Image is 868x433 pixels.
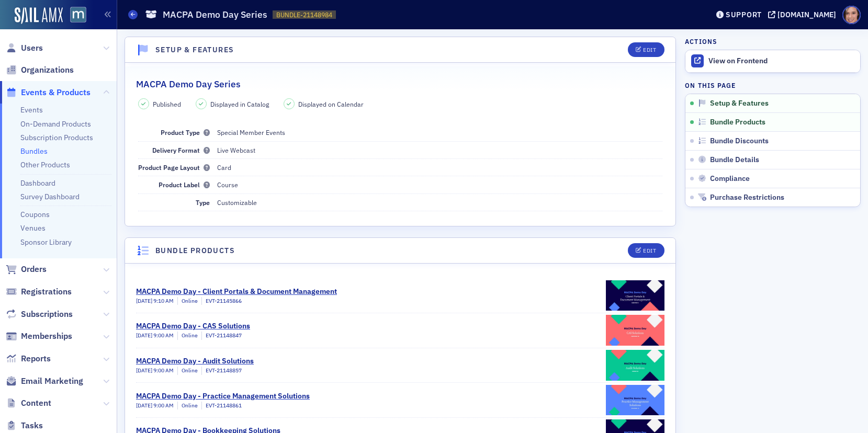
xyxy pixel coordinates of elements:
[20,160,70,169] a: Other Products
[20,133,93,142] a: Subscription Products
[6,309,73,320] a: Subscriptions
[710,155,759,165] span: Bundle Details
[298,99,364,109] span: Displayed on Calendar
[710,99,769,108] span: Setup & Features
[643,47,656,53] div: Edit
[136,297,153,304] span: [DATE]
[685,37,717,46] h4: Actions
[21,420,43,431] span: Tasks
[136,391,310,402] div: MACPA Demo Day - Practice Management Solutions
[210,99,269,109] span: Displayed in Catalog
[777,10,836,19] div: [DOMAIN_NAME]
[217,176,663,193] dd: Course
[152,146,210,154] span: Delivery Format
[136,383,664,417] a: MACPA Demo Day - Practice Management Solutions[DATE] 9:00 AMOnlineEVT-21148861
[201,402,242,410] div: EVT-21148861
[20,146,48,156] a: Bundles
[6,375,83,387] a: Email Marketing
[196,198,210,207] span: Type
[20,178,55,188] a: Dashboard
[708,56,855,66] div: View on Frontend
[155,245,235,256] h4: Bundle Products
[136,278,664,313] a: MACPA Demo Day - Client Portals & Document Management[DATE] 9:10 AMOnlineEVT-21145866
[217,128,285,136] span: Special Member Events
[710,136,769,146] span: Bundle Discounts
[628,42,664,57] button: Edit
[20,105,43,115] a: Events
[217,146,255,154] span: Live Webcast
[710,174,750,184] span: Compliance
[153,99,181,109] span: Published
[136,348,664,383] a: MACPA Demo Day - Audit Solutions[DATE] 9:00 AMOnlineEVT-21148857
[177,332,198,340] div: Online
[21,397,51,409] span: Content
[21,286,72,298] span: Registrations
[136,356,254,367] div: MACPA Demo Day - Audit Solutions
[6,264,47,275] a: Orders
[177,402,198,410] div: Online
[136,402,153,409] span: [DATE]
[136,332,153,339] span: [DATE]
[643,248,656,254] div: Edit
[70,7,86,23] img: SailAMX
[136,77,241,91] h2: MACPA Demo Day Series
[217,194,663,211] dd: Customizable
[628,243,664,258] button: Edit
[20,237,72,247] a: Sponsor Library
[153,402,174,409] span: 9:00 AM
[726,10,762,19] div: Support
[842,6,861,24] span: Profile
[163,8,267,21] h1: MACPA Demo Day Series
[6,64,74,76] a: Organizations
[20,119,91,129] a: On-Demand Products
[710,118,765,127] span: Bundle Products
[21,353,51,364] span: Reports
[276,10,332,19] span: BUNDLE-21148984
[21,87,91,98] span: Events & Products
[138,163,210,172] span: Product Page Layout
[6,286,72,298] a: Registrations
[6,331,72,342] a: Memberships
[6,353,51,364] a: Reports
[21,42,43,54] span: Users
[159,180,210,189] span: Product Label
[6,42,43,54] a: Users
[21,375,83,387] span: Email Marketing
[153,297,174,304] span: 9:10 AM
[685,81,861,90] h4: On this page
[21,331,72,342] span: Memberships
[6,420,43,431] a: Tasks
[20,223,46,233] a: Venues
[201,367,242,375] div: EVT-21148857
[685,50,860,72] a: View on Frontend
[20,192,80,201] a: Survey Dashboard
[161,128,210,136] span: Product Type
[217,163,231,172] span: Card
[136,313,664,348] a: MACPA Demo Day - CAS Solutions[DATE] 9:00 AMOnlineEVT-21148847
[710,193,784,202] span: Purchase Restrictions
[177,297,198,305] div: Online
[21,64,74,76] span: Organizations
[15,7,63,24] img: SailAMX
[136,286,337,297] div: MACPA Demo Day - Client Portals & Document Management
[6,397,51,409] a: Content
[136,367,153,374] span: [DATE]
[136,321,250,332] div: MACPA Demo Day - CAS Solutions
[20,210,50,219] a: Coupons
[6,87,91,98] a: Events & Products
[63,7,86,25] a: View Homepage
[155,44,234,55] h4: Setup & Features
[153,367,174,374] span: 9:00 AM
[21,264,47,275] span: Orders
[201,297,242,305] div: EVT-21145866
[21,309,73,320] span: Subscriptions
[177,367,198,375] div: Online
[768,11,840,18] button: [DOMAIN_NAME]
[153,332,174,339] span: 9:00 AM
[201,332,242,340] div: EVT-21148847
